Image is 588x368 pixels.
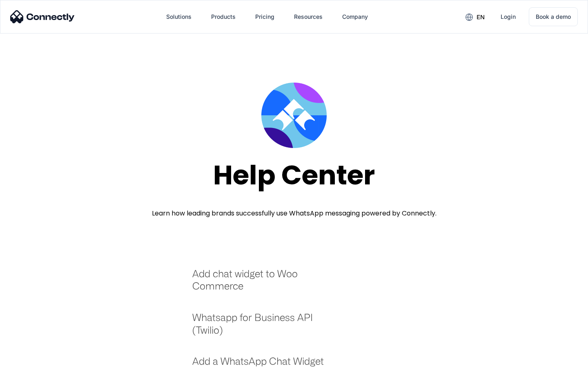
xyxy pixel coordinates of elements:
[255,11,274,22] div: Pricing
[166,11,192,22] div: Solutions
[16,354,49,365] ul: Language list
[494,7,522,27] a: Login
[501,11,516,22] div: Login
[294,11,323,22] div: Resources
[249,7,281,27] a: Pricing
[213,160,375,190] div: Help Center
[211,11,236,22] div: Products
[342,11,368,22] div: Company
[192,311,335,344] a: Whatsapp for Business API (Twilio)
[10,10,75,23] img: Connectly Logo
[529,7,578,26] a: Book a demo
[8,354,49,365] aside: Language selected: English
[152,209,437,218] div: Learn how leading brands successfully use WhatsApp messaging powered by Connectly.
[477,11,485,23] div: en
[192,267,335,301] a: Add chat widget to Woo Commerce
